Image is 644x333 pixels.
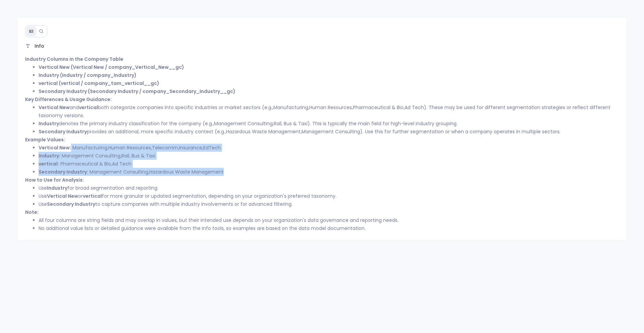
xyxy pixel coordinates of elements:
[83,193,102,199] strong: vertical
[35,43,44,50] span: Info
[25,96,112,103] strong: Key Differences & Usage Guidance:
[273,104,308,111] code: Manufacturing
[39,72,137,79] strong: Industry (Industry / company_Industry)
[39,152,619,160] li: ,
[302,128,360,135] code: Management Consulting
[39,128,619,136] li: provides an additional, more specific industry context (e.g., , ). Use this for further segmentat...
[121,152,155,159] code: Rail, Bus & Taxi
[39,120,59,127] strong: Industry
[149,169,224,175] code: Hazardous Waste Management
[203,144,221,151] code: EdTech
[39,184,619,192] li: Use for broad segmentation and reporting.
[274,120,308,127] code: Rail, Bus & Taxi
[39,104,70,111] strong: Vertical New
[25,177,84,183] strong: How to Use for Analysis:
[39,120,619,128] li: denotes the primary industry classification for the company (e.g., , ). This is typically the mai...
[214,120,273,127] code: Management Consulting
[25,209,39,216] strong: Note:
[39,64,184,70] strong: Vertical New (Vertical New / company_Vertical_New__gc)
[353,104,404,111] code: Pharmaceutical & Bio
[47,193,78,199] strong: Vertical New
[108,144,151,151] code: Human Resources
[39,216,619,224] li: All four columns are string fields and may overlap in values, but their intended use depends on y...
[39,169,88,175] strong: Secondary Industry:
[90,169,148,175] code: Management Consulting
[39,128,87,135] strong: Secondary Industry
[25,136,65,143] strong: Example Values:
[62,152,120,159] code: Management Consulting
[39,160,619,168] li: ,
[72,144,107,151] code: Manufacturing
[39,144,71,151] strong: Vertical New:
[405,104,424,111] code: Ad Tech
[39,200,619,208] li: Use to capture companies with multiple industry involvements or for advanced filtering.
[39,168,619,176] li: ,
[226,128,301,135] code: Hazardous Waste Management
[39,224,619,232] li: No additional value lists or detailed guidance were available from the info tools, so examples ar...
[79,104,98,111] strong: vertical
[47,185,67,191] strong: Industry
[39,144,619,152] li: , , , ,
[309,104,352,111] code: Human Resources
[39,103,619,120] li: and both categorize companies into specific industries or market sectors (e.g., , , , ). These ma...
[47,201,95,207] strong: Secondary Industry
[39,192,619,200] li: Use or for more granular or updated segmentation, depending on your organization's preferred taxo...
[39,80,159,87] strong: vertical (vertical / company_tam_vertical__gc)
[112,160,131,167] code: Ad Tech
[60,160,111,167] code: Pharmaceutical & Bio
[39,160,59,167] strong: vertical:
[25,56,123,62] strong: Industry Columns in the Company Table
[39,88,235,95] strong: Secondary Industry (Secondary Industry / company_Secondary_Industry__gc)
[152,144,178,151] code: Telecomm
[179,144,202,151] code: Insurance
[39,152,60,159] strong: Industry:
